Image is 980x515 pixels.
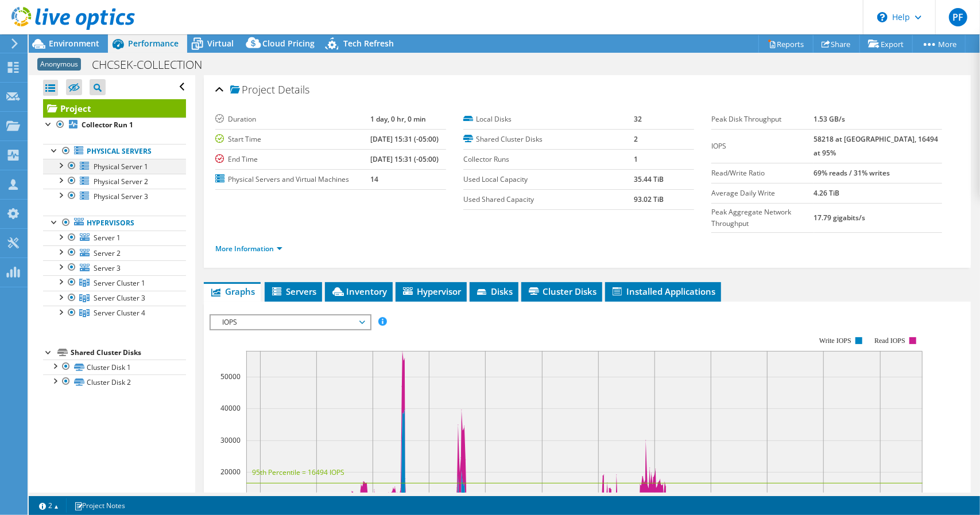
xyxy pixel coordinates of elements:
[877,12,888,22] svg: \n
[210,286,255,297] span: Graphs
[230,84,275,96] span: Project
[43,260,186,275] a: Server 3
[215,174,370,185] label: Physical Servers and Virtual Machines
[463,154,634,165] label: Collector Runs
[43,231,186,245] a: Server 1
[711,114,814,125] label: Peak Disk Throughput
[94,308,145,318] span: Server Cluster 4
[215,134,370,145] label: Start Time
[270,286,316,297] span: Servers
[711,167,814,179] label: Read/Write Ratio
[370,114,426,124] b: 1 day, 0 hr, 0 min
[859,35,913,53] a: Export
[912,35,966,53] a: More
[814,213,866,223] b: 17.79 gigabits/s
[43,291,186,306] a: Server Cluster 3
[819,337,851,345] text: Write IOPS
[758,35,814,53] a: Reports
[43,174,186,189] a: Physical Server 2
[94,162,148,171] span: Physical Server 1
[43,245,186,260] a: Server 2
[527,286,596,297] span: Cluster Disks
[43,159,186,174] a: Physical Server 1
[43,99,186,118] a: Project
[94,263,121,273] span: Server 3
[66,498,133,513] a: Project Notes
[343,38,394,49] span: Tech Refresh
[94,293,145,303] span: Server Cluster 3
[262,38,315,49] span: Cloud Pricing
[634,154,638,164] b: 1
[814,134,939,158] b: 58218 at [GEOGRAPHIC_DATA], 16494 at 95%
[215,114,370,125] label: Duration
[949,8,967,26] span: PF
[43,216,186,231] a: Hypervisors
[252,467,344,477] text: 95th Percentile = 16494 IOPS
[43,360,186,374] a: Cluster Disk 1
[43,189,186,204] a: Physical Server 3
[874,337,905,345] text: Read IOPS
[814,168,890,178] b: 69% reads / 31% writes
[215,154,370,165] label: End Time
[49,38,99,49] span: Environment
[463,194,634,205] label: Used Shared Capacity
[463,174,634,185] label: Used Local Capacity
[711,188,814,199] label: Average Daily Write
[43,275,186,290] a: Server Cluster 1
[43,306,186,321] a: Server Cluster 4
[611,286,715,297] span: Installed Applications
[711,141,814,152] label: IOPS
[43,118,186,132] a: Collector Run 1
[220,372,241,381] text: 50000
[814,114,846,124] b: 1.53 GB/s
[370,154,439,164] b: [DATE] 15:31 (-05:00)
[31,498,67,513] a: 2
[94,278,145,288] span: Server Cluster 1
[43,144,186,159] a: Physical Servers
[331,286,387,297] span: Inventory
[634,114,642,124] b: 32
[43,374,186,389] a: Cluster Disk 2
[220,435,241,445] text: 30000
[401,286,461,297] span: Hypervisor
[215,244,282,253] a: More Information
[813,35,860,53] a: Share
[634,174,664,184] b: 35.44 TiB
[82,120,133,130] b: Collector Run 1
[94,248,121,258] span: Server 2
[207,38,234,49] span: Virtual
[634,134,638,144] b: 2
[370,134,439,144] b: [DATE] 15:31 (-05:00)
[475,286,513,297] span: Disks
[94,192,148,201] span: Physical Server 3
[37,58,81,71] span: Anonymous
[216,315,364,329] span: IOPS
[463,114,634,125] label: Local Disks
[814,188,840,198] b: 4.26 TiB
[220,467,241,477] text: 20000
[634,194,664,204] b: 93.02 TiB
[128,38,179,49] span: Performance
[94,233,121,243] span: Server 1
[370,174,378,184] b: 14
[87,58,220,71] h1: CHCSEK-COLLECTION
[711,206,814,229] label: Peak Aggregate Network Throughput
[220,403,241,413] text: 40000
[463,134,634,145] label: Shared Cluster Disks
[94,177,148,186] span: Physical Server 2
[71,346,186,360] div: Shared Cluster Disks
[278,83,309,96] span: Details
